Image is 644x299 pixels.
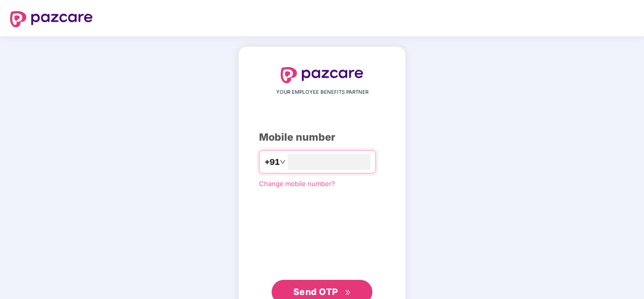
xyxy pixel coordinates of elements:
div: Mobile number [259,130,385,145]
span: double-right [345,289,351,296]
a: Change mobile number? [259,180,335,188]
span: down [280,159,286,165]
span: YOUR EMPLOYEE BENEFITS PARTNER [276,88,368,96]
span: Send OTP [293,286,338,297]
img: logo [281,67,363,83]
img: logo [10,11,93,27]
span: +91 [265,156,280,168]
